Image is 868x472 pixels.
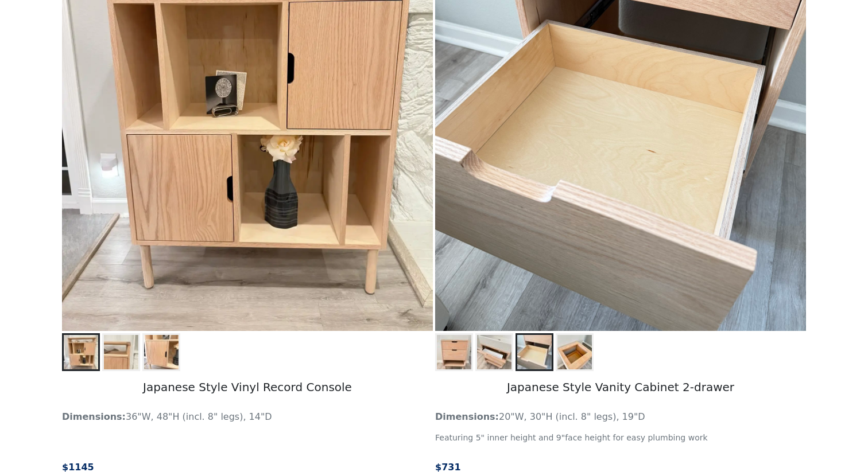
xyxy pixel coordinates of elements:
p: 36"W, 48"H (incl. 8" legs), 14"D [62,410,433,424]
p: 20"W, 30"H (incl. 8" legs), 19"D [435,410,806,424]
img: Japanese Style Vinyl Record Console Signature Round Corners [104,335,138,369]
img: Japanese Style Vanity Cabinet - 2-drawer [517,335,552,369]
small: Featuring 5" inner height and 9"face height for easy plumbing work [435,433,708,442]
strong: Dimensions: [62,411,126,422]
img: Japanese Style Vanity Cabinet - 2-drawer [437,335,471,369]
img: Japanese Style Vanity Cabinet - Tip-out Drawer [477,335,511,369]
strong: Dimensions: [435,411,499,422]
img: Japanese Style Vanity Cabinet - Countertop Frame [557,335,592,369]
h5: Japanese Style Vanity Cabinet 2-drawer [435,371,806,405]
img: Japanese Style Vinyl Record Console Bottom Door [144,335,179,369]
img: Japanese Style Vinyl Record Console Front View [64,335,98,369]
h5: Japanese Style Vinyl Record Console [62,371,433,405]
